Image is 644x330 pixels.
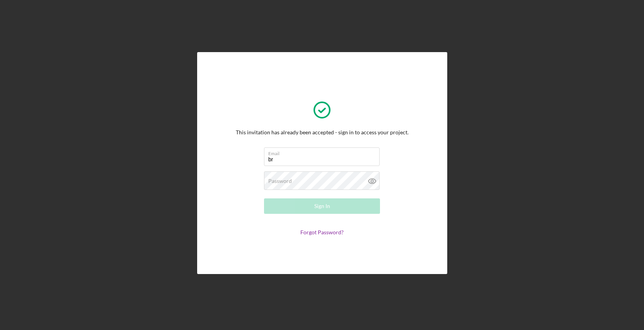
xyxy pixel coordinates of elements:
label: Password [268,178,292,184]
div: This invitation has already been accepted - sign in to access your project. [236,129,409,135]
label: Email [268,148,380,156]
div: Sign In [314,198,330,214]
a: Forgot Password? [300,229,344,235]
button: Sign In [264,198,380,214]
